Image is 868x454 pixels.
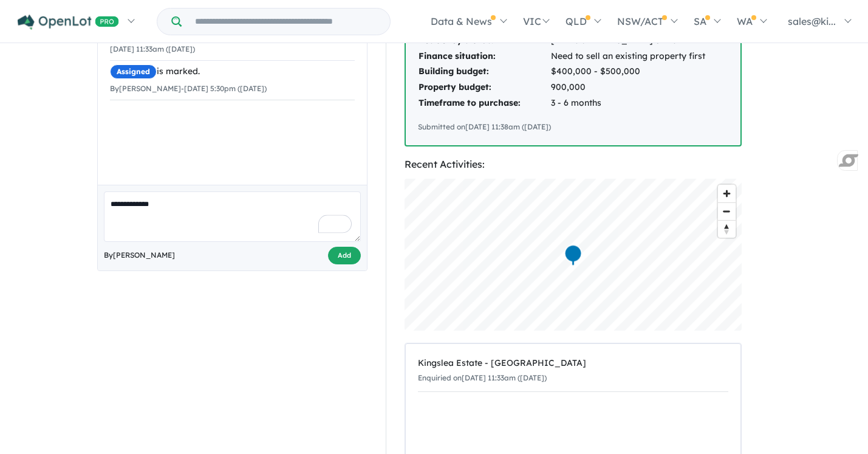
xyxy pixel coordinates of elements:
input: Try estate name, suburb, builder or developer [184,9,388,35]
td: Timeframe to purchase: [418,95,550,111]
td: Need to sell an existing property first [550,49,728,64]
a: Kingslea Estate - [GEOGRAPHIC_DATA]Enquiried on[DATE] 11:33am ([DATE]) [418,350,728,392]
div: Recent Activities: [405,156,742,173]
small: By [PERSON_NAME] - [DATE] 5:30pm ([DATE]) [110,84,267,93]
td: Property budget: [418,80,550,95]
button: Zoom in [718,185,736,202]
div: is marked. [110,64,355,79]
td: 900,000 [550,80,728,95]
span: Zoom out [718,203,736,220]
span: By [PERSON_NAME] [104,249,175,261]
td: Finance situation: [418,49,550,64]
button: Zoom out [718,202,736,220]
small: [DATE] 11:33am ([DATE]) [110,44,195,53]
td: $400,000 - $500,000 [550,64,728,80]
span: Reset bearing to north [718,221,736,238]
span: sales@ki... [788,15,836,27]
textarea: To enrich screen reader interactions, please activate Accessibility in Grammarly extension settings [104,191,361,242]
td: Building budget: [418,64,550,80]
td: 3 - 6 months [550,95,728,111]
small: Enquiried on [DATE] 11:33am ([DATE]) [418,373,547,382]
button: Reset bearing to north [718,220,736,238]
span: Assigned [110,64,157,79]
button: Add [328,247,361,264]
div: Map marker [564,244,582,266]
canvas: Map [405,179,742,331]
img: Openlot PRO Logo White [18,15,119,30]
div: Submitted on [DATE] 11:38am ([DATE]) [418,121,728,133]
div: Kingslea Estate - [GEOGRAPHIC_DATA] [418,356,728,371]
